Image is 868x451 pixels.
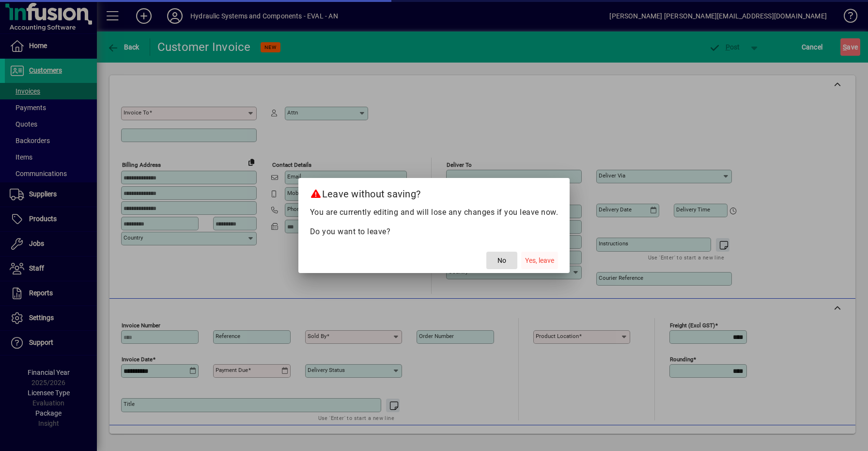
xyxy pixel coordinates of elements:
span: Yes, leave [525,256,554,266]
span: No [497,256,506,266]
button: Yes, leave [521,252,558,269]
p: Do you want to leave? [310,226,558,238]
button: No [486,252,517,269]
p: You are currently editing and will lose any changes if you leave now. [310,207,558,218]
h2: Leave without saving? [298,178,570,206]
